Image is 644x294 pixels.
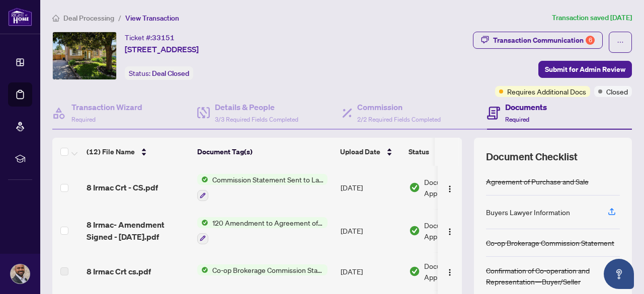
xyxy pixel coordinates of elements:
img: IMG-W12083655_1.jpg [53,32,116,79]
button: Submit for Admin Review [538,61,632,78]
div: Status: [125,66,193,80]
span: 8 Irmac- Amendment Signed - [DATE].pdf [87,219,189,243]
button: Status Icon120 Amendment to Agreement of Purchase and Sale [197,217,328,244]
h4: Documents [505,101,547,113]
th: (12) File Name [83,138,193,166]
img: Status Icon [197,217,208,228]
span: 2/2 Required Fields Completed [357,116,441,123]
td: [DATE] [337,209,405,252]
span: Deal Processing [63,14,114,23]
img: Logo [446,185,454,193]
th: Status [405,138,490,166]
img: Logo [446,268,454,276]
button: Logo [442,263,458,279]
div: Confirmation of Co-operation and Representation—Buyer/Seller [486,265,620,287]
img: logo [8,8,32,26]
span: 8 Irmac Crt - CS.pdf [87,181,158,193]
span: Co-op Brokerage Commission Statement [208,264,328,275]
span: 33151 [152,33,175,42]
th: Upload Date [336,138,405,166]
button: Status IconCommission Statement Sent to Lawyer [197,174,328,201]
img: Status Icon [197,174,208,185]
span: Deal Closed [152,69,189,78]
h4: Transaction Wizard [71,101,142,113]
img: Document Status [409,225,420,236]
span: Required [71,116,96,123]
span: home [52,15,59,22]
button: Logo [442,179,458,195]
span: Upload Date [340,146,380,157]
span: Requires Additional Docs [507,86,586,97]
div: Ticket #: [125,32,175,43]
td: [DATE] [337,252,405,290]
div: Agreement of Purchase and Sale [486,176,589,187]
span: Document Checklist [486,150,578,164]
img: Status Icon [197,264,208,275]
span: (12) File Name [87,146,135,157]
span: Required [505,116,529,123]
div: 6 [586,36,595,45]
img: Logo [446,228,454,236]
span: View Transaction [125,14,179,23]
div: Transaction Communication [493,32,595,48]
th: Document Tag(s) [193,138,336,166]
article: Transaction saved [DATE] [552,12,632,24]
button: Logo [442,223,458,239]
div: Buyers Lawyer Information [486,207,570,218]
h4: Details & People [215,101,298,113]
button: Open asap [604,259,634,289]
span: Submit for Admin Review [545,61,625,77]
h4: Commission [357,101,441,113]
span: Document Approved [424,220,487,242]
img: Profile Icon [11,264,30,283]
span: Commission Statement Sent to Lawyer [208,174,328,185]
td: [DATE] [337,166,405,209]
span: Document Approved [424,176,487,199]
img: Document Status [409,182,420,193]
span: 120 Amendment to Agreement of Purchase and Sale [208,217,328,228]
img: Document Status [409,266,420,277]
span: Status [409,146,429,157]
span: [STREET_ADDRESS] [125,43,199,55]
span: Closed [606,86,628,97]
button: Transaction Communication6 [473,32,603,49]
span: 3/3 Required Fields Completed [215,116,298,123]
span: Document Approved [424,260,487,282]
span: ellipsis [617,39,624,46]
li: / [118,12,121,24]
div: Co-op Brokerage Commission Statement [486,237,614,248]
span: 8 Irmac Crt cs.pdf [87,265,151,277]
button: Status IconCo-op Brokerage Commission Statement [197,264,328,275]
